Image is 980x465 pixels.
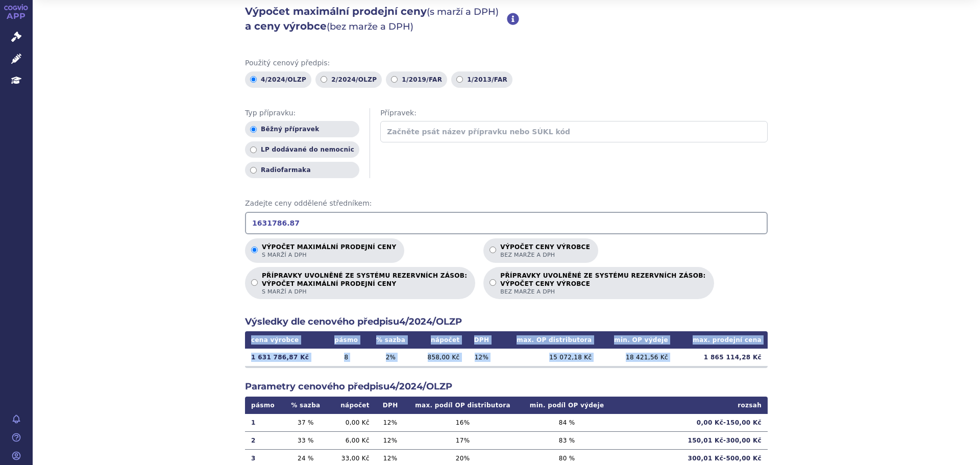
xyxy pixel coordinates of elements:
[315,71,382,88] label: 2/2024/OLZP
[500,272,705,296] p: PŘÍPRAVKY UVOLNĚNÉ ZE SYSTÉMU REZERVNÍCH ZÁSOB:
[328,431,375,449] td: 6,00 Kč
[245,331,326,349] th: cena výrobce
[451,71,512,88] label: 1/2013/FAR
[326,349,367,366] td: 8
[614,397,768,414] th: rozsah
[674,331,768,349] th: max. prodejní cena
[245,108,359,118] span: Typ přípravku:
[283,431,328,449] td: 33 %
[283,397,328,414] th: % sazba
[405,414,520,432] td: 16 %
[245,141,359,158] label: LP dodávané do nemocnic
[414,349,465,366] td: 858,00 Kč
[456,76,463,83] input: 1/2013/FAR
[376,414,405,432] td: 12 %
[245,349,326,366] td: 1 631 786,87 Kč
[262,272,467,296] p: PŘÍPRAVKY UVOLNĚNÉ ZE SYSTÉMU REZERVNÍCH ZÁSOB:
[500,288,705,296] span: bez marže a DPH
[262,243,396,259] p: Výpočet maximální prodejní ceny
[465,349,497,366] td: 12 %
[250,146,257,153] input: LP dodávané do nemocnic
[367,349,415,366] td: 2 %
[489,279,496,286] input: PŘÍPRAVKY UVOLNĚNÉ ZE SYSTÉMU REZERVNÍCH ZÁSOB:VÝPOČET CENY VÝROBCEbez marže a DPH
[427,6,499,17] span: (s marží a DPH)
[326,331,367,349] th: pásmo
[380,121,768,142] input: Začněte psát název přípravku nebo SÚKL kód
[614,414,768,432] td: 0,00 Kč - 150,00 Kč
[245,199,768,209] span: Zadejte ceny oddělené středníkem:
[328,414,375,432] td: 0,00 Kč
[497,331,598,349] th: max. OP distributora
[376,397,405,414] th: DPH
[521,414,614,432] td: 84 %
[465,331,497,349] th: DPH
[391,76,398,83] input: 1/2019/FAR
[327,21,413,32] span: (bez marže a DPH)
[598,349,674,366] td: 18 421,56 Kč
[250,126,257,133] input: Běžný přípravek
[245,162,359,178] label: Radiofarmaka
[250,167,257,174] input: Radiofarmaka
[614,431,768,449] td: 150,01 Kč - 300,00 Kč
[328,397,375,414] th: nápočet
[245,71,311,88] label: 4/2024/OLZP
[598,331,674,349] th: min. OP výdeje
[251,279,258,286] input: PŘÍPRAVKY UVOLNĚNÉ ZE SYSTÉMU REZERVNÍCH ZÁSOB:VÝPOČET MAXIMÁLNÍ PRODEJNÍ CENYs marží a DPH
[489,247,496,253] input: Výpočet ceny výrobcebez marže a DPH
[405,397,520,414] th: max. podíl OP distributora
[283,414,328,432] td: 37 %
[674,349,768,366] td: 1 865 114,28 Kč
[245,4,507,34] h2: Výpočet maximální prodejní ceny a ceny výrobce
[245,414,283,432] td: 1
[367,331,415,349] th: % sazba
[321,76,327,83] input: 2/2024/OLZP
[251,247,258,253] input: Výpočet maximální prodejní cenys marží a DPH
[245,58,768,68] span: Použitý cenový předpis:
[386,71,447,88] label: 1/2019/FAR
[262,280,467,288] strong: VÝPOČET MAXIMÁLNÍ PRODEJNÍ CENY
[245,315,768,328] h2: Výsledky dle cenového předpisu 4/2024/OLZP
[500,243,590,259] p: Výpočet ceny výrobce
[405,431,520,449] td: 17 %
[245,212,768,234] input: Zadejte ceny oddělené středníkem
[262,251,396,259] span: s marží a DPH
[245,397,283,414] th: pásmo
[245,380,768,393] h2: Parametry cenového předpisu 4/2024/OLZP
[245,121,359,137] label: Běžný přípravek
[376,431,405,449] td: 12 %
[497,349,598,366] td: 15 072,18 Kč
[245,431,283,449] td: 2
[500,280,705,288] strong: VÝPOČET CENY VÝROBCE
[521,431,614,449] td: 83 %
[500,251,590,259] span: bez marže a DPH
[380,108,768,118] span: Přípravek:
[521,397,614,414] th: min. podíl OP výdeje
[262,288,467,296] span: s marží a DPH
[414,331,465,349] th: nápočet
[250,76,257,83] input: 4/2024/OLZP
